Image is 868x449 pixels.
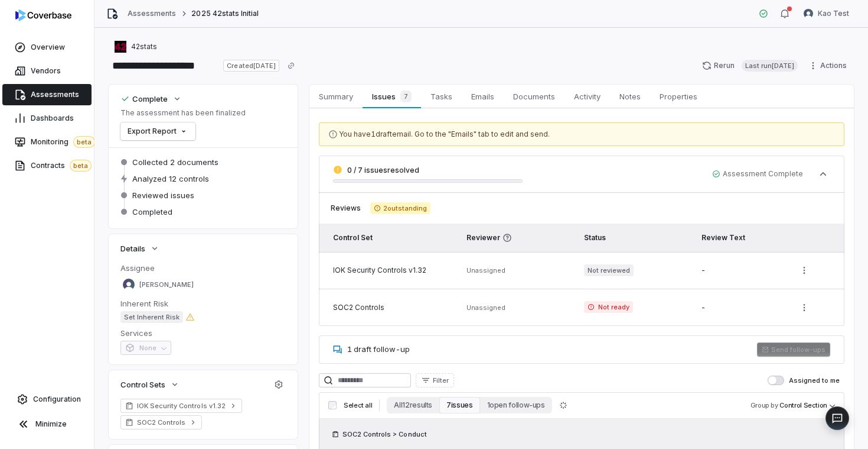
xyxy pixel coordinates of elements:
[132,190,194,201] span: Reviewed issues
[416,373,454,387] button: Filter
[15,9,71,21] img: logo-D7KZi-bG.svg
[584,264,634,276] span: Not reviewed
[70,160,92,172] span: beta
[712,169,803,179] span: Assessment Complete
[333,233,373,242] span: Control Set
[131,42,157,51] span: 42stats
[342,429,427,439] span: SOC2 Controls > Conduct
[120,93,168,104] div: Complete
[31,90,79,99] span: Assessments
[466,303,505,312] span: Unassigned
[120,263,286,273] dt: Assignee
[5,412,89,436] button: Minimize
[120,311,183,323] span: Set Inherent Risk
[111,36,161,57] button: https://42stats.com/42stats
[328,401,337,409] input: Select all
[344,401,372,410] span: Select all
[805,57,854,75] button: Actions
[367,88,416,105] span: Issues
[73,136,95,148] span: beta
[35,419,67,429] span: Minimize
[120,243,145,254] span: Details
[439,397,479,414] button: 7 issues
[480,397,552,414] button: 1 open follow-ups
[120,328,286,338] dt: Services
[569,89,605,104] span: Activity
[387,397,439,414] button: All 12 results
[2,37,92,58] a: Overview
[120,108,246,118] p: The assessment has been finalized
[768,376,840,385] label: Assigned to me
[137,401,226,411] span: IOK Security Controls v1.32
[2,84,92,105] a: Assessments
[797,5,856,22] button: Kao Test avatarKao Test
[466,89,499,104] span: Emails
[31,66,61,76] span: Vendors
[615,89,645,104] span: Notes
[433,376,449,385] span: Filter
[139,280,194,289] span: [PERSON_NAME]
[31,43,65,52] span: Overview
[128,9,176,18] a: Assessments
[132,157,218,167] span: Collected 2 documents
[2,108,92,129] a: Dashboards
[400,91,412,102] span: 7
[2,60,92,82] a: Vendors
[223,60,279,72] span: Created [DATE]
[33,395,81,404] span: Configuration
[120,399,242,413] a: IOK Security Controls v1.32
[426,89,457,104] span: Tasks
[768,376,784,385] button: Assigned to me
[584,233,606,242] span: Status
[695,57,805,75] button: RerunLast run[DATE]
[120,379,165,390] span: Control Sets
[331,203,361,213] span: Reviews
[132,206,172,217] span: Completed
[701,266,781,275] div: -
[2,131,92,153] a: Monitoringbeta
[280,55,302,76] button: Copy link
[466,233,570,243] span: Reviewer
[117,238,163,259] button: Details
[339,130,550,139] span: You have 1 draft email . Go to the "Emails" tab to edit and send.
[123,279,135,290] img: Amanda Pettenati avatar
[655,89,702,104] span: Properties
[314,89,358,104] span: Summary
[31,160,92,172] span: Contracts
[370,202,430,214] span: 2 outstanding
[117,374,183,395] button: Control Sets
[742,60,798,72] span: Last run [DATE]
[584,301,633,313] span: Not ready
[120,415,202,429] a: SOC2 Controls
[2,155,92,176] a: Contractsbeta
[750,401,778,409] span: Group by
[132,173,209,184] span: Analyzed 12 controls
[191,9,259,18] span: 2025 42stats Initial
[120,122,195,140] button: Export Report
[120,298,286,309] dt: Inherent Risk
[508,89,560,104] span: Documents
[31,136,95,148] span: Monitoring
[333,266,452,275] div: IOK Security Controls v1.32
[31,114,74,123] span: Dashboards
[804,9,813,18] img: Kao Test avatar
[701,233,745,242] span: Review Text
[466,266,505,274] span: Unassigned
[701,303,781,312] div: -
[347,166,419,175] span: 0 / 7 issues resolved
[347,344,410,354] span: 1 draft follow-up
[333,303,452,312] div: SOC2 Controls
[818,9,849,18] span: Kao Test
[5,389,89,410] a: Configuration
[137,418,185,427] span: SOC2 Controls
[117,88,185,109] button: Complete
